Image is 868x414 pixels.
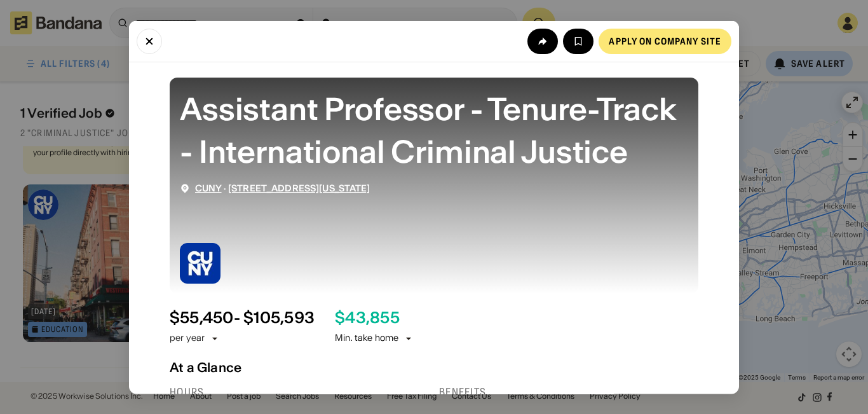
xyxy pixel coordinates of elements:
[170,332,205,345] div: per year
[439,385,698,398] div: Benefits
[170,308,315,327] div: $ 55,450 - $105,593
[335,308,400,327] div: $ 43,855
[609,36,721,45] div: Apply on company site
[137,28,162,53] button: Close
[335,332,414,345] div: Min. take home
[180,87,688,172] div: Assistant Professor - Tenure-Track - International Criminal Justice
[228,182,370,193] span: [STREET_ADDRESS][US_STATE]
[170,359,698,375] div: At a Glance
[180,242,220,283] img: CUNY logo
[170,385,429,398] div: Hours
[195,183,370,193] div: ·
[195,182,222,193] span: CUNY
